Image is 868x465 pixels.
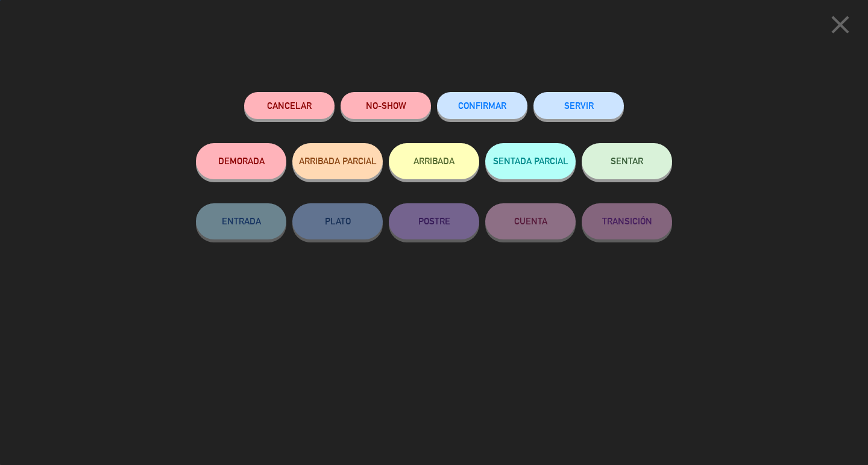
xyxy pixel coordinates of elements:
[389,203,479,239] button: POSTRE
[485,143,576,179] button: SENTADA PARCIAL
[196,143,286,179] button: DEMORADA
[825,10,855,40] i: close
[582,203,672,239] button: TRANSICIÓN
[292,143,383,179] button: ARRIBADA PARCIAL
[292,203,383,239] button: PLATO
[389,143,479,179] button: ARRIBADA
[437,92,527,119] button: CONFIRMAR
[582,143,672,179] button: SENTAR
[533,92,624,119] button: SERVIR
[299,156,377,166] span: ARRIBADA PARCIAL
[244,92,335,119] button: Cancelar
[341,92,431,119] button: NO-SHOW
[822,9,859,45] button: close
[485,203,576,239] button: CUENTA
[458,100,506,111] span: CONFIRMAR
[611,156,643,166] span: SENTAR
[196,203,286,239] button: ENTRADA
